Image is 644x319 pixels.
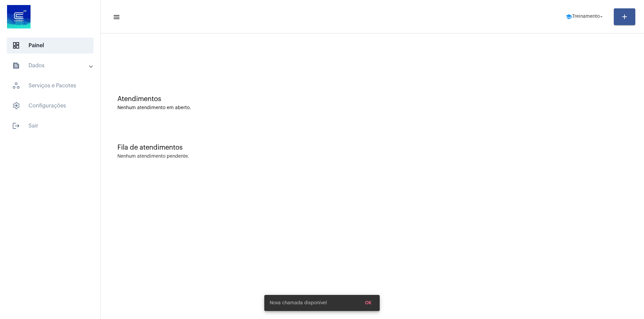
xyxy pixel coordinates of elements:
span: OK [365,301,372,305]
div: Atendimentos [117,95,627,103]
span: Serviços e Pacotes [7,78,94,94]
mat-panel-title: Dados [12,62,90,70]
button: Treinamento [561,10,608,23]
span: Nova chamada disponível [270,300,327,306]
div: Fila de atendimentos [117,144,627,151]
span: Painel [7,37,94,54]
mat-icon: add [621,13,629,21]
mat-icon: sidenav icon [12,62,20,70]
span: Treinamento [572,14,600,19]
span: sidenav icon [12,82,20,90]
button: OK [360,297,377,309]
span: sidenav icon [12,42,20,50]
mat-icon: sidenav icon [12,122,20,130]
span: Configurações [7,98,94,114]
span: sidenav icon [12,102,20,110]
div: Nenhum atendimento em aberto. [117,105,627,110]
mat-icon: school [566,13,572,20]
mat-expansion-panel-header: sidenav iconDados [4,58,100,74]
mat-icon: sidenav icon [113,13,119,21]
span: Sair [7,118,94,134]
mat-icon: arrow_drop_down [598,14,604,20]
div: Nenhum atendimento pendente. [117,154,189,159]
img: d4669ae0-8c07-2337-4f67-34b0df7f5ae4.jpeg [5,3,32,30]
